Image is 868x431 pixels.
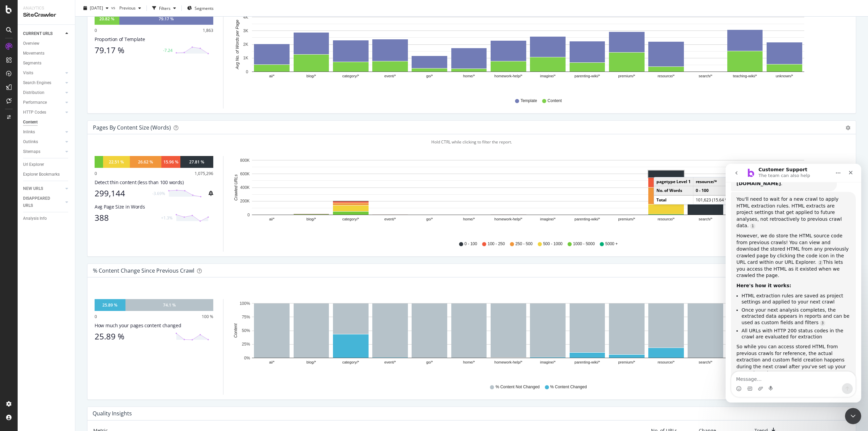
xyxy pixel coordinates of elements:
a: Content [23,119,70,126]
div: Content [23,119,38,126]
div: Analysis Info [23,215,47,222]
text: imagine/* [540,360,556,365]
span: % Content Not Changed [495,384,539,390]
div: A chart. [232,13,845,92]
span: vs [111,4,117,10]
text: unknown/* [776,74,793,78]
text: event/* [384,217,396,221]
div: CURRENT URLS [23,30,53,37]
svg: A chart. [232,156,845,235]
text: resource/* [657,74,675,78]
text: blog/* [307,360,316,365]
a: DISAPPEARED URLS [23,195,63,209]
a: Outlinks [23,138,63,145]
div: 0 [95,27,97,33]
a: Visits [23,70,63,77]
text: 0% [244,356,250,360]
div: Explorer Bookmarks [23,171,60,178]
div: gear [846,125,850,130]
text: 3K [243,28,248,33]
text: 50% [242,328,250,333]
div: 74.1 % [163,302,176,308]
text: Content [233,324,238,338]
div: Segments [23,60,41,67]
iframe: Intercom live chat [845,408,861,424]
span: 1000 - 5000 [573,241,595,247]
text: premium/* [618,360,635,365]
text: home/* [463,217,475,221]
text: parenting-wiki/* [574,74,600,78]
div: 1,075,296 [195,171,213,176]
div: 299,144 [95,189,148,198]
div: Overview [23,40,39,47]
button: Previous [117,3,144,14]
text: 75% [242,315,250,319]
td: resource/* [693,177,732,186]
text: parenting-wiki/* [574,217,600,221]
text: event/* [384,360,396,365]
text: category/* [342,74,359,78]
span: Previous [117,5,136,11]
a: Analysis Info [23,215,70,222]
div: 79.17 % [95,45,159,55]
a: Explorer Bookmarks [23,171,70,178]
a: CURRENT URLS [23,30,63,37]
div: 79.17 % [159,16,174,22]
iframe: Intercom live chat [726,164,861,403]
span: Template [520,98,537,104]
a: Search Engines [23,79,63,86]
text: 1K [243,56,248,61]
svg: A chart. [232,299,845,378]
div: -7.24 [163,47,173,53]
div: 100 % [202,314,213,319]
div: 388 [95,213,157,222]
div: Proportion of Template [95,36,213,43]
button: Segments [184,3,216,14]
text: homework-help/* [494,360,522,365]
a: Sitemaps [23,148,63,155]
div: Inlinks [23,129,35,136]
div: +1.3% [161,215,173,221]
text: event/* [384,74,396,78]
text: homework-help/* [494,74,522,78]
text: premium/* [618,74,635,78]
td: 0 - 100 [693,186,732,195]
div: Filters [159,5,171,11]
h4: Quality Insights [93,409,132,418]
span: 100 - 250 [488,241,505,247]
text: Avg No. of Words per Page [235,20,240,70]
text: imagine/* [540,217,556,221]
span: 5000 + [605,241,618,247]
span: Content [548,98,562,104]
div: 27.81 % [189,159,204,165]
a: NEW URLS [23,185,63,192]
div: How much your pages content changed [95,322,213,329]
text: resource/* [657,360,675,365]
text: 4K [243,15,248,20]
text: category/* [342,217,359,221]
td: pagetype Level 1 [654,177,693,186]
text: 400K [240,185,250,190]
text: 0 [248,213,250,217]
text: Crawled URLs [234,175,238,201]
div: Detect thin content (less than 100 words) [95,179,213,186]
div: Distribution [23,89,44,96]
div: 0 [95,314,97,319]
